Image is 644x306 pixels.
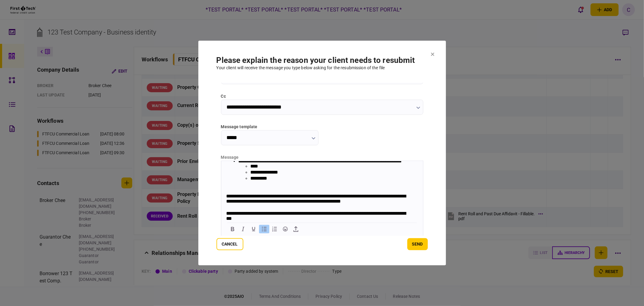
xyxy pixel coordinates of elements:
[221,93,423,100] label: cc
[280,225,290,233] button: Emojis
[221,161,423,222] iframe: Rich Text Area
[216,56,428,65] h1: Please explain the reason your client needs to resubmit
[221,155,423,161] div: message
[227,225,238,233] button: Bold
[407,238,428,250] button: send
[221,124,319,130] label: message template
[221,100,423,115] input: cc
[216,238,243,250] button: Cancel
[216,65,428,71] div: Your client will receive the message you type below asking for the resubmission of the file
[269,225,280,233] button: Numbered list
[248,225,258,233] button: Underline
[259,225,269,233] button: Bullet list
[221,130,319,145] input: message template
[238,225,248,233] button: Italic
